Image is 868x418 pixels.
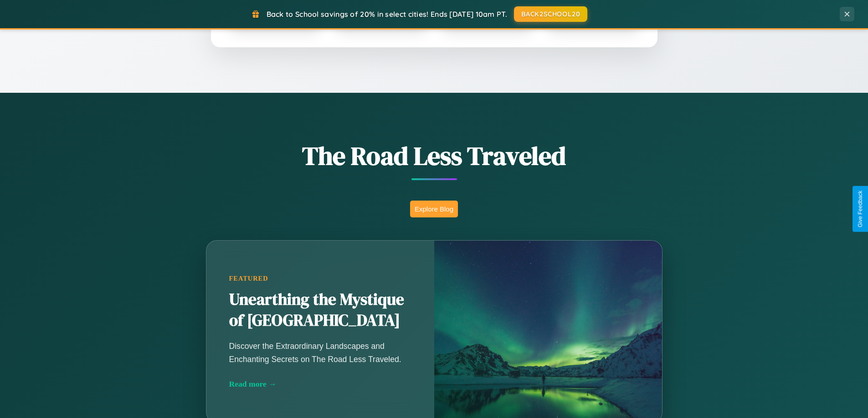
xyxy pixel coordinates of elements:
[229,379,411,389] div: Read more →
[229,340,411,365] p: Discover the Extraordinary Landscapes and Enchanting Secrets on The Road Less Traveled.
[857,191,863,227] div: Give Feedback
[267,10,507,19] span: Back to School savings of 20% in select cities! Ends [DATE] 10am PT.
[410,201,458,217] button: Explore Blog
[229,275,411,282] div: Featured
[514,6,587,22] button: BACK2SCHOOL20
[161,138,708,173] h1: The Road Less Traveled
[229,289,411,331] h2: Unearthing the Mystique of [GEOGRAPHIC_DATA]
